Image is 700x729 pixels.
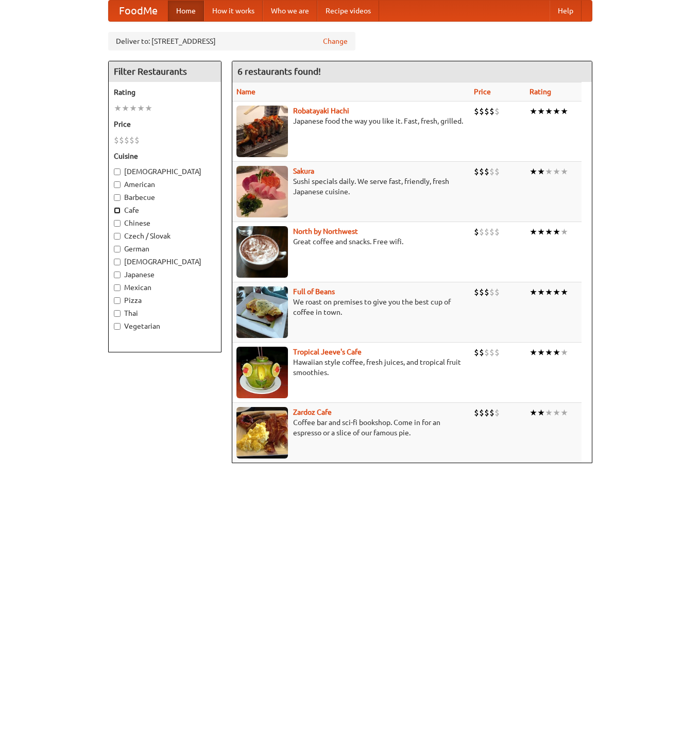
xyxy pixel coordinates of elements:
li: ★ [553,226,560,238]
a: Recipe videos [317,1,379,21]
img: beans.jpg [236,286,288,338]
li: $ [479,226,484,238]
p: Japanese food the way you like it. Fast, fresh, grilled. [236,116,466,126]
li: $ [484,347,489,358]
input: [DEMOGRAPHIC_DATA] [114,259,121,265]
li: ★ [530,166,537,177]
input: Barbecue [114,194,121,201]
a: Change [323,36,348,46]
input: Cafe [114,207,121,214]
label: Barbecue [114,192,216,202]
label: [DEMOGRAPHIC_DATA] [114,257,216,267]
li: ★ [545,286,553,298]
li: ★ [560,166,568,177]
a: North by Northwest [293,227,358,235]
li: $ [489,226,494,238]
li: ★ [145,103,152,114]
a: How it works [204,1,263,21]
li: ★ [545,106,553,117]
label: American [114,179,216,190]
p: We roast on premises to give you the best cup of coffee in town. [236,297,466,317]
a: Sakura [293,167,314,175]
li: ★ [129,103,137,114]
input: Japanese [114,272,121,278]
label: Czech / Slovak [114,231,216,241]
li: ★ [537,407,545,418]
li: ★ [553,286,560,298]
img: zardoz.jpg [236,407,288,459]
a: Zardoz Cafe [293,408,332,416]
li: $ [494,407,500,418]
li: ★ [537,347,545,358]
li: $ [479,347,484,358]
li: $ [479,286,484,298]
li: ★ [560,226,568,238]
li: ★ [137,103,145,114]
div: Deliver to: [STREET_ADDRESS] [108,32,355,50]
li: $ [134,134,140,146]
li: ★ [553,347,560,358]
input: Vegetarian [114,323,121,330]
h5: Price [114,119,216,129]
input: [DEMOGRAPHIC_DATA] [114,168,121,175]
li: ★ [553,407,560,418]
li: ★ [530,226,537,238]
label: [DEMOGRAPHIC_DATA] [114,166,216,177]
li: ★ [537,226,545,238]
li: $ [474,407,479,418]
img: north.jpg [236,226,288,278]
a: Rating [530,88,551,96]
li: $ [494,226,500,238]
a: Robatayaki Hachi [293,107,349,115]
li: $ [489,347,494,358]
p: Great coffee and snacks. Free wifi. [236,236,466,247]
li: $ [114,134,119,146]
a: Name [236,88,255,96]
li: ★ [537,106,545,117]
a: Home [168,1,204,21]
img: robatayaki.jpg [236,106,288,157]
input: Chinese [114,220,121,227]
li: $ [484,286,489,298]
ng-pluralize: 6 restaurants found! [237,66,321,76]
a: Full of Beans [293,287,335,296]
li: ★ [114,103,122,114]
p: Sushi specials daily. We serve fast, friendly, fresh Japanese cuisine. [236,176,466,197]
li: $ [494,106,500,117]
li: $ [484,106,489,117]
li: $ [474,286,479,298]
li: ★ [530,286,537,298]
li: $ [484,407,489,418]
li: ★ [545,407,553,418]
li: $ [474,166,479,177]
li: $ [479,407,484,418]
li: ★ [537,286,545,298]
li: $ [494,166,500,177]
li: ★ [545,347,553,358]
h4: Filter Restaurants [109,61,221,82]
li: ★ [560,347,568,358]
li: ★ [560,286,568,298]
label: Vegetarian [114,321,216,331]
li: $ [474,347,479,358]
label: Japanese [114,269,216,280]
li: $ [474,226,479,238]
li: $ [489,166,494,177]
li: $ [489,106,494,117]
li: $ [129,134,134,146]
li: ★ [553,106,560,117]
li: ★ [530,407,537,418]
input: American [114,181,121,188]
a: Tropical Jeeve's Cafe [293,348,362,356]
li: ★ [537,166,545,177]
li: $ [489,407,494,418]
li: $ [124,134,129,146]
li: ★ [560,106,568,117]
li: $ [484,166,489,177]
a: Help [550,1,582,21]
li: $ [479,166,484,177]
